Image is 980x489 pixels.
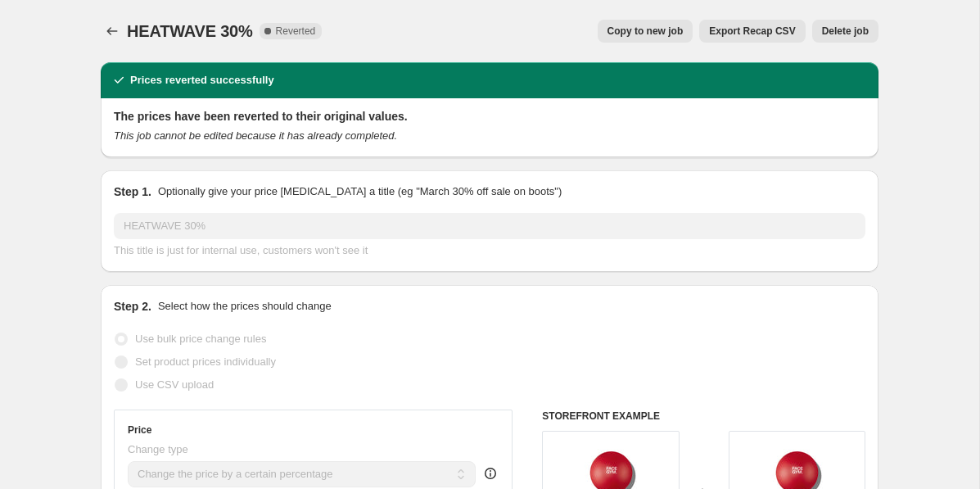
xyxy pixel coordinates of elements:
[114,244,368,256] span: This title is just for internal use, customers won't see it
[158,183,562,200] p: Optionally give your price [MEDICAL_DATA] a title (eg "March 30% off sale on boots")
[699,20,805,43] button: Export Recap CSV
[114,183,151,200] h2: Step 1.
[128,423,151,437] h3: Price
[542,410,865,423] h6: STOREFRONT EXAMPLE
[822,25,869,38] span: Delete job
[607,25,684,38] span: Copy to new job
[114,129,397,142] i: This job cannot be edited because it has already completed.
[130,72,274,88] h2: Prices reverted successfully
[127,22,253,40] span: HEATWAVE 30%
[158,298,332,315] p: Select how the prices should change
[135,378,214,391] span: Use CSV upload
[598,20,693,43] button: Copy to new job
[482,465,499,482] div: help
[135,355,276,368] span: Set product prices individually
[114,108,865,125] h2: The prices have been reverted to their original values.
[135,333,266,345] span: Use bulk price change rules
[101,20,124,43] button: Price change jobs
[114,213,865,239] input: 30% off holiday sale
[276,25,316,38] span: Reverted
[114,298,151,315] h2: Step 2.
[128,443,188,455] span: Change type
[812,20,878,43] button: Delete job
[709,25,795,38] span: Export Recap CSV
